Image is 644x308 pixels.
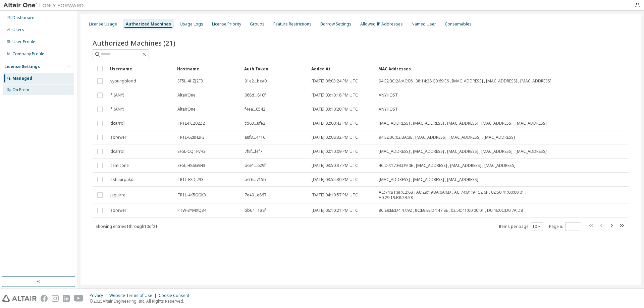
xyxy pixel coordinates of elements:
[110,135,126,140] span: sbrewer
[245,177,266,182] span: b6f6...715b
[110,208,126,213] span: sbrewer
[177,135,205,140] span: TR1L-628H2F3
[3,2,87,9] img: Altair One
[273,21,312,27] div: Feature Restrictions
[379,93,398,98] span: ANYHOST
[245,107,265,112] span: f4ea...0542
[109,293,159,298] div: Website Terms of Use
[312,107,358,112] span: [DATE] 03:10:20 PM UTC
[177,149,206,154] span: SF5L-CQTFVH3
[212,21,241,27] div: License Priority
[379,208,523,213] span: 8C:E9:EE:D4:47:92 , 8C:E9:EE:D4:47:8E , 02:50:41:00:00:01 , D0:46:0C:D0:7A:D8
[312,192,358,198] span: [DATE] 04:19:57 PM UTC
[244,63,306,74] div: Auth Token
[250,21,265,27] div: Groups
[320,21,352,27] div: Borrow Settings
[2,295,37,302] img: altair_logo.svg
[499,222,543,231] span: Items per page
[379,121,547,126] span: [MAC_ADDRESS] , [MAC_ADDRESS] , [MAC_ADDRESS] , [MAC_ADDRESS] , [MAC_ADDRESS]
[379,177,478,182] span: [MAC_ADDRESS] , [MAC_ADDRESS] , [MAC_ADDRESS]
[532,224,541,229] button: 10
[126,21,171,27] div: Authorized Machines
[110,192,125,198] span: jaguirre
[4,64,40,69] div: License Settings
[312,208,358,213] span: [DATE] 06:10:21 PM UTC
[245,149,262,154] span: 7f8f...fef7
[12,87,29,93] div: On Prem
[245,121,265,126] span: cb63...8fe2
[412,21,436,27] div: Named User
[96,224,158,229] span: Showing entries 1 through 10 of 21
[110,149,125,154] span: dcarroll
[74,295,84,302] img: youtube.svg
[177,121,205,126] span: TR1L-FC202Z2
[41,295,48,302] img: facebook.svg
[89,21,117,27] div: License Usage
[245,135,265,140] span: a8f3...4416
[378,63,558,74] div: MAC Addresses
[245,78,267,84] span: 91e2...bea0
[379,78,551,84] span: 94:E2:3C:2A:AC:E6 , 38:14:28:C0:69:E6 , [MAC_ADDRESS] , [MAC_ADDRESS] , [MAC_ADDRESS]
[12,39,35,45] div: User Profile
[549,222,581,231] span: Page n.
[90,293,109,298] div: Privacy
[311,63,373,74] div: Added At
[312,121,358,126] span: [DATE] 02:00:43 PM UTC
[312,177,358,182] span: [DATE] 03:55:30 PM UTC
[52,295,59,302] img: instagram.svg
[312,149,358,154] span: [DATE] 02:10:09 PM UTC
[177,177,204,182] span: TR1L-FXDJ733
[110,63,172,74] div: Username
[379,190,558,200] span: AC:74:B1:9F:C2:6B , A0:29:19:3A:0A:6D , AC:74:B1:9F:C2:6F , 02:50:41:00:00:01 , A0:29:19:B8:2B:58
[110,163,129,168] span: camicone
[110,107,124,112] span: * (ANY)
[245,163,266,168] span: b6e1...629f
[110,121,125,126] span: dcarroll
[177,63,239,74] div: Hostname
[180,21,203,27] div: Usage Logs
[12,27,24,33] div: Users
[93,38,175,48] span: Authorized Machines (21)
[63,295,70,302] img: linkedin.svg
[379,163,516,168] span: 4C:D7:17:F3:D9:0E , [MAC_ADDRESS] , [MAC_ADDRESS] , [MAC_ADDRESS]
[445,21,472,27] div: Consumables
[312,93,358,98] span: [DATE] 03:10:18 PM UTC
[177,163,205,168] span: SF5L-H86GVH3
[312,135,358,140] span: [DATE] 02:08:32 PM UTC
[177,78,203,84] span: SF5L-4HZJ2F3
[177,192,206,198] span: TR1L-4K5GGK3
[110,93,124,98] span: * (ANY)
[379,135,515,140] span: 94:E2:3C:02:BA:3E , [MAC_ADDRESS] , [MAC_ADDRESS] , [MAC_ADDRESS]
[90,298,193,304] p: © 2025 Altair Engineering, Inc. All Rights Reserved.
[12,15,35,20] div: Dashboard
[177,93,196,98] span: AltairOne
[110,78,136,84] span: vyoungblood
[379,149,547,154] span: [MAC_ADDRESS] , [MAC_ADDRESS] , [MAC_ADDRESS] , [MAC_ADDRESS] , [MAC_ADDRESS]
[312,163,358,168] span: [DATE] 03:50:37 PM UTC
[312,78,358,84] span: [DATE] 06:03:24 PM UTC
[177,107,196,112] span: AltairOne
[245,192,266,198] span: 7e49...e867
[159,293,193,298] div: Cookie Consent
[360,21,403,27] div: Allowed IP Addresses
[12,76,32,81] div: Managed
[379,107,398,112] span: ANYHOST
[245,93,266,98] span: 068d...810f
[177,208,206,213] span: PTW-3YMXQ34
[12,51,44,57] div: Company Profile
[245,208,266,213] span: bb64...1a8f
[110,177,135,182] span: ssheurpukdi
